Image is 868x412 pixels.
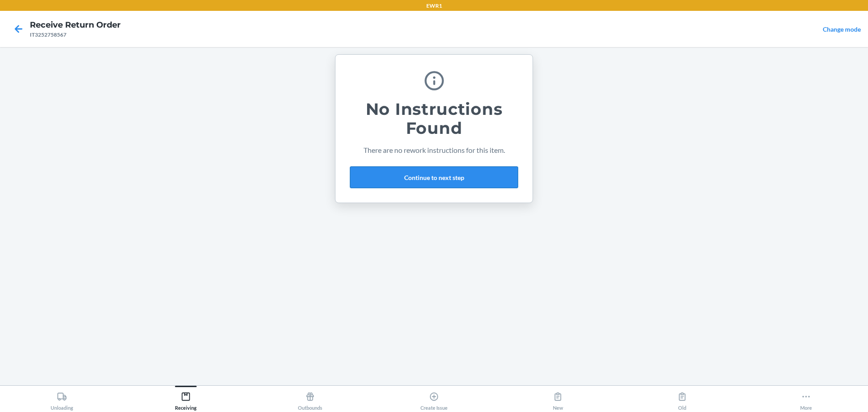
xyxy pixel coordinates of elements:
div: More [800,388,812,411]
div: Outbounds [298,388,322,411]
div: New [553,388,563,411]
p: There are no rework instructions for this item. [363,145,505,156]
button: Continue to next step [350,166,518,188]
button: More [744,386,868,411]
a: Change mode [823,25,861,33]
p: EWR1 [426,2,442,10]
h4: Receive Return Order [30,19,121,31]
div: Create Issue [420,388,448,411]
div: Unloading [51,388,73,411]
button: Receiving [124,386,248,411]
button: New [496,386,620,411]
div: Receiving [175,388,197,411]
button: Outbounds [248,386,372,411]
button: Old [620,386,744,411]
button: Create Issue [372,386,496,411]
h1: No Instructions Found [350,99,518,137]
div: Old [677,388,687,411]
div: IT3252758567 [30,31,121,39]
